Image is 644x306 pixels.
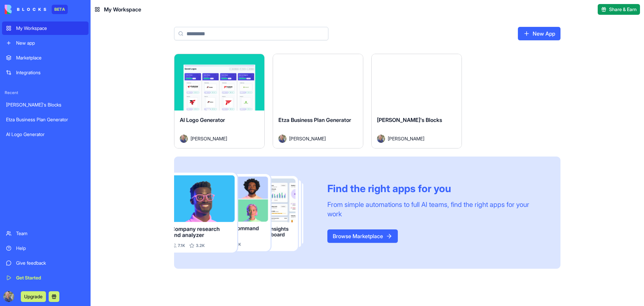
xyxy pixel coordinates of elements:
img: Frame_181_egmpey.png [174,173,317,253]
a: Browse Marketplace [327,229,398,243]
div: Marketplace [16,54,85,61]
div: Get Started [16,274,85,281]
a: Etza Business Plan Generator [2,113,89,126]
div: AI Logo Generator [6,131,85,138]
span: Share & Earn [609,6,637,13]
img: Avatar [278,135,286,143]
a: Give feedback [2,256,89,270]
div: Team [16,230,85,237]
span: [PERSON_NAME] [388,135,424,142]
span: AI Logo Generator [180,117,225,123]
a: [PERSON_NAME]'s BlocksAvatar[PERSON_NAME] [371,54,462,148]
div: BETA [52,5,68,14]
div: My Workspace [16,25,85,32]
a: Team [2,227,89,240]
span: My Workspace [104,5,141,13]
a: Upgrade [21,293,46,300]
div: Give feedback [16,260,85,266]
img: Avatar [377,135,385,143]
a: New app [2,36,89,50]
div: Etza Business Plan Generator [6,116,85,123]
div: Integrations [16,69,85,76]
a: Integrations [2,66,89,79]
span: Recent [2,90,89,95]
span: Etza Business Plan Generator [278,117,351,123]
button: Share & Earn [598,4,640,15]
div: Find the right apps for you [327,182,544,194]
img: logo [5,5,46,14]
a: New App [518,27,560,40]
a: BETA [5,5,68,14]
a: AI Logo GeneratorAvatar[PERSON_NAME] [174,54,265,148]
a: AI Logo Generator [2,128,89,141]
button: Upgrade [21,291,46,302]
span: [PERSON_NAME] [289,135,326,142]
span: [PERSON_NAME] [191,135,227,142]
img: ACg8ocIBv2xUw5HL-81t5tGPgmC9Ph1g_021R3Lypww5hRQve9x1lELB=s96-c [3,291,14,302]
a: Etza Business Plan GeneratorAvatar[PERSON_NAME] [273,54,363,148]
a: My Workspace [2,21,89,35]
a: Marketplace [2,51,89,64]
div: [PERSON_NAME]'s Blocks [6,101,85,108]
span: [PERSON_NAME]'s Blocks [377,117,442,123]
a: [PERSON_NAME]'s Blocks [2,98,89,112]
div: New app [16,40,85,46]
div: Help [16,245,85,252]
a: Get Started [2,271,89,285]
div: From simple automations to full AI teams, find the right apps for your work [327,200,544,219]
a: Help [2,242,89,255]
img: Avatar [180,135,188,143]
